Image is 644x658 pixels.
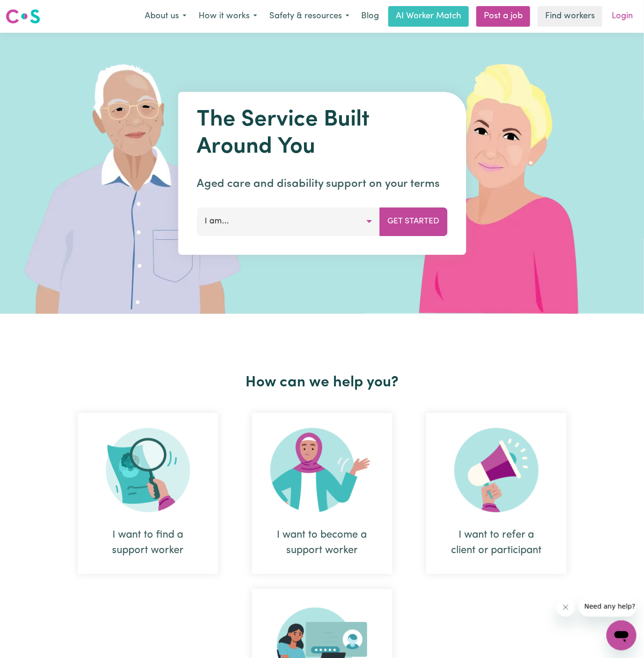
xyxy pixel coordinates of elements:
[388,6,469,27] a: AI Worker Match
[61,374,584,392] h2: How can we help you?
[197,207,380,236] button: I am...
[607,621,637,651] iframe: Button to launch messaging window
[538,6,602,27] a: Find workers
[556,598,575,617] iframe: Close message
[379,207,447,236] button: Get Started
[106,428,190,512] img: Search
[6,8,40,25] img: Careseekers logo
[6,6,40,27] a: Careseekers logo
[426,413,567,574] div: I want to refer a client or participant
[449,527,544,558] div: I want to refer a client or participant
[263,7,355,26] button: Safety & resources
[197,176,447,192] p: Aged care and disability support on your terms
[100,527,196,558] div: I want to find a support worker
[579,596,637,617] iframe: Message from company
[606,6,638,27] a: Login
[270,428,374,512] img: Become Worker
[197,107,447,161] h1: The Service Built Around You
[139,7,192,26] button: About us
[355,6,385,27] a: Blog
[252,413,392,574] div: I want to become a support worker
[476,6,530,27] a: Post a job
[274,527,370,558] div: I want to become a support worker
[454,428,539,512] img: Refer
[192,7,263,26] button: How it works
[78,413,218,574] div: I want to find a support worker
